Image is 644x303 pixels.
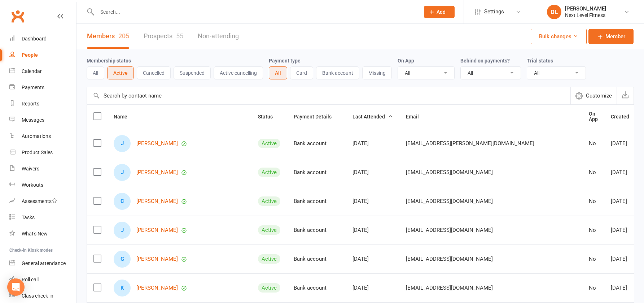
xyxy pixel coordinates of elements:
[352,140,393,147] div: [DATE]
[22,277,39,282] div: Roll call
[22,231,48,237] div: What's New
[406,137,534,150] span: [EMAIL_ADDRESS][PERSON_NAME][DOMAIN_NAME]
[406,252,493,266] span: [EMAIL_ADDRESS][DOMAIN_NAME]
[114,114,135,120] span: Name
[406,112,427,121] button: Email
[136,227,178,233] a: [PERSON_NAME]
[582,105,604,129] th: On App
[611,140,637,147] div: [DATE]
[118,32,129,40] div: 205
[87,87,570,104] input: Search by contact name
[611,285,637,291] div: [DATE]
[9,63,76,79] a: Calendar
[294,169,339,176] div: Bank account
[294,140,339,147] div: Bank account
[22,150,53,155] div: Product Sales
[269,58,301,64] label: Payment type
[294,285,339,291] div: Bank account
[7,278,25,296] div: Open Intercom Messenger
[144,24,183,49] a: Prospects55
[22,293,53,299] div: Class check-in
[589,140,598,147] div: No
[565,5,606,12] div: [PERSON_NAME]
[406,223,493,237] span: [EMAIL_ADDRESS][DOMAIN_NAME]
[586,91,612,100] span: Customize
[258,196,280,206] div: Active
[9,255,76,272] a: General attendance kiosk mode
[114,251,131,268] div: Glenn
[547,5,561,19] div: DL
[136,140,178,147] a: [PERSON_NAME]
[22,198,57,204] div: Assessments
[9,144,76,161] a: Product Sales
[352,285,393,291] div: [DATE]
[398,58,414,64] label: On App
[294,227,339,233] div: Bank account
[136,256,178,262] a: [PERSON_NAME]
[352,169,393,176] div: [DATE]
[22,117,44,123] div: Messages
[87,66,104,79] button: All
[611,256,637,262] div: [DATE]
[406,165,493,179] span: [EMAIL_ADDRESS][DOMAIN_NAME]
[9,128,76,144] a: Automations
[136,285,178,291] a: [PERSON_NAME]
[136,169,178,176] a: [PERSON_NAME]
[294,256,339,262] div: Bank account
[527,58,553,64] label: Trial status
[114,222,131,239] div: Jayden
[22,36,47,42] div: Dashboard
[570,87,617,104] button: Customize
[294,114,339,120] span: Payment Details
[114,280,131,296] div: Kaylee
[114,135,131,152] div: Journi
[176,32,183,40] div: 55
[424,6,455,18] button: Add
[290,66,313,79] button: Card
[258,283,280,293] div: Active
[9,96,76,112] a: Reports
[9,272,76,288] a: Roll call
[22,166,39,172] div: Waivers
[605,32,625,41] span: Member
[352,198,393,204] div: [DATE]
[114,193,131,210] div: Claire
[258,254,280,264] div: Active
[198,24,239,49] a: Non-attending
[269,66,287,79] button: All
[114,112,135,121] button: Name
[9,7,27,25] a: Clubworx
[22,182,43,188] div: Workouts
[611,169,637,176] div: [DATE]
[22,68,42,74] div: Calendar
[589,285,598,291] div: No
[611,227,637,233] div: [DATE]
[258,114,281,120] span: Status
[589,169,598,176] div: No
[484,4,504,20] span: Settings
[258,112,281,121] button: Status
[9,161,76,177] a: Waivers
[589,198,598,204] div: No
[22,215,35,220] div: Tasks
[9,31,76,47] a: Dashboard
[9,47,76,63] a: People
[214,66,263,79] button: Active cancelling
[9,209,76,226] a: Tasks
[22,52,38,58] div: People
[589,227,598,233] div: No
[460,58,510,64] label: Behind on payments?
[406,281,493,295] span: [EMAIL_ADDRESS][DOMAIN_NAME]
[174,66,211,79] button: Suspended
[258,168,280,177] div: Active
[352,114,393,120] span: Last Attended
[22,133,51,139] div: Automations
[22,85,44,90] div: Payments
[258,139,280,148] div: Active
[588,29,634,44] a: Member
[611,198,637,204] div: [DATE]
[22,260,66,266] div: General attendance
[87,58,131,64] label: Membership status
[9,226,76,242] a: What's New
[22,101,39,107] div: Reports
